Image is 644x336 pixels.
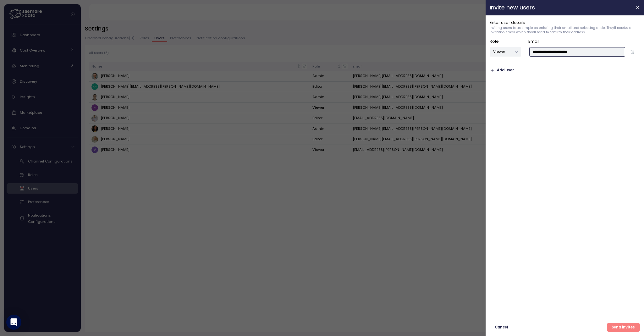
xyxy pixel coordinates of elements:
[612,323,635,332] span: Send invites
[6,315,21,330] div: Open Intercom Messenger
[490,5,630,10] h2: Invite new users
[607,323,640,332] button: Send invites
[490,38,524,45] p: Role
[490,47,521,56] button: Viewer
[497,66,514,74] span: Add user
[490,19,640,26] p: Enter user details
[490,26,640,34] p: Inviting users is as simple as entering their email and selecting a role. They'll receive an invi...
[490,323,513,332] button: Cancel
[495,323,508,332] span: Cancel
[528,38,640,45] p: Email
[490,66,514,75] button: Add user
